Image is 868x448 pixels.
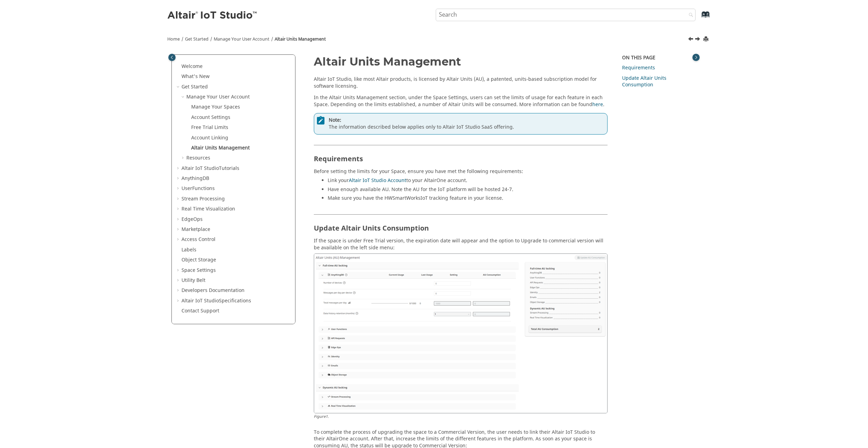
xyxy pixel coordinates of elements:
[690,14,706,21] a: Go to index terms page
[328,177,608,186] li: Link your to your AltairOne account.
[167,10,258,21] img: Altair IoT Studio
[314,414,329,420] span: Figure
[176,298,181,304] span: Expand Altair IoT StudioSpecifications
[186,154,210,162] a: Resources
[185,36,209,42] a: Get Started
[191,124,228,131] a: Free Trial Limits
[436,9,696,21] input: Search query
[181,63,203,70] a: Welcome
[329,117,605,124] span: Note:
[181,94,186,101] span: Collapse Manage Your User Account
[689,36,694,44] a: Previous topic: Account Linking
[181,277,205,284] a: Utility Belt
[181,205,235,213] a: Real Time Visualization
[314,253,608,414] img: altair_units_mgmt.png
[622,64,655,71] a: Requirements
[176,287,181,294] span: Expand Developers Documentation
[176,185,181,192] span: Expand UserFunctions
[314,145,608,166] h2: Requirements
[181,226,210,233] a: Marketplace
[328,186,608,195] li: Have enough available AU. Note the AU for the IoT platform will be hosted 24-7.
[176,165,181,172] span: Expand Altair IoT StudioTutorials
[168,54,176,61] button: Toggle publishing table of content
[592,101,603,108] a: here
[176,63,291,315] ul: Table of Contents
[181,256,216,264] a: Object Storage
[314,55,608,68] h1: Altair Units Management
[181,236,215,243] a: Access Control
[176,277,181,284] span: Expand Utility Belt
[328,414,329,420] span: .
[181,185,215,192] a: UserFunctions
[186,93,250,101] a: Manage Your User Account
[314,76,608,89] p: Altair IoT Studio, like most Altair products, is licensed by Altair Units (AU), a patented, units...
[275,36,326,42] a: Altair Units Management
[192,185,215,192] span: Functions
[191,114,230,121] a: Account Settings
[191,144,250,152] a: Altair Units Management
[692,54,700,61] button: Toggle topic table of content
[314,238,608,425] div: If the space is under Free Trial version, the expiration date will appear and the option to Upgra...
[191,103,240,111] a: Manage Your Spaces
[167,36,180,42] a: Home
[181,307,219,315] a: Contact Support
[696,36,701,44] a: Next topic: Resources
[157,30,711,46] nav: Tools
[181,195,225,203] a: Stream Processing
[181,165,239,172] a: Altair IoT StudioTutorials
[176,216,181,223] span: Expand EdgeOps
[214,36,269,42] a: Manage Your User Account
[181,267,216,274] a: Space Settings
[181,165,219,172] span: Altair IoT Studio
[314,168,608,204] div: Before setting the limits for your Space, ensure you have met the following requirements:
[176,196,181,203] span: Expand Stream Processing
[181,246,196,253] a: Labels
[176,206,181,213] span: Expand Real Time Visualization
[326,414,328,420] span: 1
[314,214,608,235] h2: Update Altair Units Consumption
[181,155,186,162] span: Expand Resources
[181,175,209,182] a: AnythingDB
[704,35,709,44] button: Print this page
[349,177,406,184] a: Altair IoT Studio Account
[176,236,181,243] span: Expand Access Control
[328,195,608,204] li: Make sure you have the HWSmartWorksIoT tracking feature in your license.
[622,75,666,89] a: Update Altair Units Consumption
[622,54,697,61] div: On this page
[176,175,181,182] span: Expand AnythingDB
[181,297,251,304] a: Altair IoT StudioSpecifications
[176,267,181,274] span: Expand Space Settings
[314,94,608,108] p: In the Altair Units Management section, under the Space Settings, users can set the limits of usa...
[181,216,203,223] a: EdgeOps
[176,84,181,91] span: Collapse Get Started
[191,134,228,141] a: Account Linking
[181,287,245,294] a: Developers Documentation
[181,83,208,91] a: Get Started
[176,226,181,233] span: Expand Marketplace
[680,9,699,22] button: Search
[181,73,210,80] a: What's New
[181,297,219,304] span: Altair IoT Studio
[314,113,608,135] div: The information described below applies only to Altair IoT Studio SaaS offering.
